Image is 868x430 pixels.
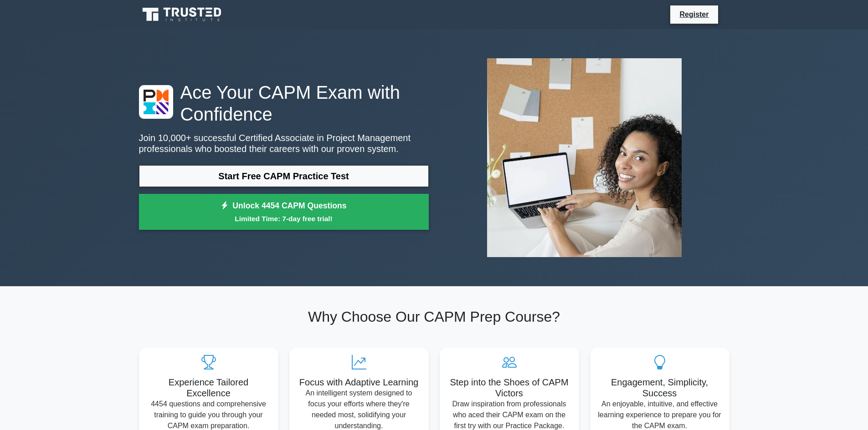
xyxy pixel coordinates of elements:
[447,377,572,399] h5: Step into the Shoes of CAPM Victors
[146,377,271,399] h5: Experience Tailored Excellence
[297,377,421,388] h5: Focus with Adaptive Learning
[139,81,429,125] h1: Ace Your CAPM Exam with Confidence
[139,308,729,325] h2: Why Choose Our CAPM Prep Course?
[674,9,714,20] a: Register
[139,194,429,230] a: Unlock 4454 CAPM QuestionsLimited Time: 7-day free trial!
[139,132,429,154] p: Join 10,000+ successful Certified Associate in Project Management professionals who boosted their...
[597,377,722,399] h5: Engagement, Simplicity, Success
[139,165,429,187] a: Start Free CAPM Practice Test
[150,213,417,224] small: Limited Time: 7-day free trial!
